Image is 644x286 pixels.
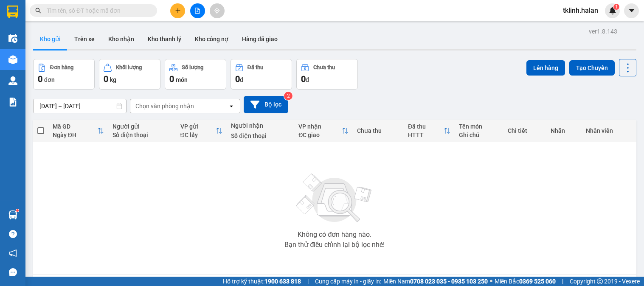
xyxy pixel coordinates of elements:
div: Số điện thoại [231,132,290,139]
sup: 2 [284,92,292,100]
input: Tìm tên, số ĐT hoặc mã đơn [47,6,147,15]
div: Khối lượng [116,64,142,70]
div: Ghi chú [459,132,499,138]
span: 0 [235,74,240,84]
div: Bạn thử điều chỉnh lại bộ lọc nhé! [284,241,385,248]
div: VP nhận [298,123,342,130]
div: Người nhận [231,122,290,129]
button: plus [170,3,185,18]
button: Kho nhận [101,29,141,49]
span: file-add [194,8,200,14]
span: aim [214,8,220,14]
span: đ [240,76,243,83]
img: svg+xml;base64,PHN2ZyBjbGFzcz0ibGlzdC1wbHVnX19zdmciIHhtbG5zPSJodHRwOi8vd3d3LnczLm9yZy8yMDAwL3N2Zy... [292,168,377,228]
div: Đã thu [247,64,263,70]
div: Đơn hàng [50,64,73,70]
button: Đơn hàng0đơn [33,59,95,90]
div: Ngày ĐH [53,132,97,138]
sup: 1 [16,209,19,212]
div: HTTT [408,132,444,138]
button: Số lượng0món [165,59,226,90]
span: 0 [104,74,108,84]
img: icon-new-feature [609,7,616,14]
div: Mã GD [53,123,97,130]
button: Đã thu0đ [231,59,292,90]
th: Toggle SortBy [404,120,455,142]
div: ĐC lấy [180,132,216,138]
span: notification [9,249,17,257]
span: món [176,76,188,83]
span: đ [306,76,309,83]
strong: 0369 525 060 [519,278,556,285]
img: warehouse-icon [8,76,17,85]
svg: open [228,103,235,109]
div: Không có đơn hàng nào. [298,231,371,238]
button: Kho gửi [33,29,67,49]
span: search [35,8,41,14]
div: ĐC giao [298,132,342,138]
img: logo-vxr [7,6,18,18]
th: Toggle SortBy [294,120,353,142]
span: 0 [169,74,174,84]
div: Chi tiết [508,127,542,134]
input: Select a date range. [34,99,126,113]
button: Hàng đã giao [235,29,284,49]
div: Số điện thoại [112,132,172,138]
button: Khối lượng0kg [99,59,160,90]
strong: 1900 633 818 [264,278,301,285]
span: | [307,277,309,286]
button: aim [210,3,225,18]
div: Chưa thu [357,127,399,134]
div: Đã thu [408,123,444,130]
span: copyright [597,278,603,284]
button: Trên xe [67,29,101,49]
span: kg [110,76,116,83]
div: Tên món [459,123,499,130]
span: 0 [38,74,42,84]
button: Bộ lọc [244,96,288,113]
div: Chọn văn phòng nhận [135,102,194,110]
span: question-circle [9,230,17,238]
span: đơn [44,76,55,83]
span: ⚪️ [490,280,492,283]
span: | [562,277,563,286]
div: Chưa thu [313,64,335,70]
div: Nhãn [551,127,577,134]
div: VP gửi [180,123,216,130]
span: Miền Bắc [495,277,556,286]
th: Toggle SortBy [48,120,108,142]
th: Toggle SortBy [176,120,227,142]
button: Lên hàng [526,60,565,76]
span: plus [175,8,181,14]
button: file-add [190,3,205,18]
img: warehouse-icon [8,210,17,219]
span: tklinh.halan [556,5,605,16]
img: warehouse-icon [8,34,17,43]
span: 0 [301,74,306,84]
button: Kho thanh lý [141,29,188,49]
button: caret-down [624,3,639,18]
span: message [9,268,17,276]
div: ver 1.8.143 [589,27,617,36]
span: Miền Nam [383,277,488,286]
div: Người gửi [112,123,172,130]
button: Tạo Chuyến [569,60,615,76]
span: Hỗ trợ kỹ thuật: [223,277,301,286]
sup: 1 [613,4,619,10]
span: 1 [615,4,618,10]
strong: 0708 023 035 - 0935 103 250 [410,278,488,285]
span: caret-down [628,7,636,14]
div: Số lượng [182,64,203,70]
img: warehouse-icon [8,55,17,64]
img: solution-icon [8,98,17,107]
button: Kho công nợ [188,29,235,49]
button: Chưa thu0đ [296,59,358,90]
div: Nhân viên [586,127,632,134]
span: Cung cấp máy in - giấy in: [315,277,381,286]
